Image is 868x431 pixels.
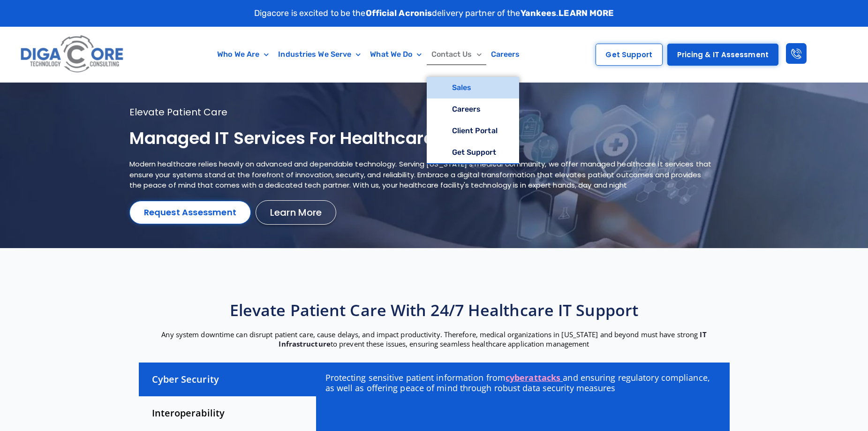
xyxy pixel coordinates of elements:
a: Get Support [427,142,519,163]
a: Industries We Serve [273,44,365,65]
p: Elevate patient care [129,106,716,118]
h1: Managed IT services for healthcare [129,128,716,150]
a: LEARN MORE [559,8,614,18]
a: What We Do [365,44,426,65]
div: Cyber Security [139,363,316,396]
nav: Menu [171,44,566,65]
a: Sales [427,77,519,98]
p: Modern healthcare relies heavily on advanced and dependable technology. Serving [US_STATE]'s medi... [129,159,716,191]
a: Contact Us [427,44,486,65]
a: Learn More [256,200,336,225]
div: Interoperability [139,396,316,430]
a: Who We Are [212,44,273,65]
span: Get Support [605,51,652,58]
p: Digacore is excited to be the delivery partner of the . [254,7,614,20]
a: Get Support [596,44,662,66]
a: Pricing & IT Assessment [667,44,778,66]
p: Any system downtime can disrupt patient care, cause delays, and impact productivity. Therefore, m... [134,330,734,348]
a: IT Infrastructure [279,330,706,348]
strong: Yankees [521,8,557,18]
a: cyberattacks [506,372,560,383]
ul: Contact Us [427,77,519,164]
a: Client Portal [427,120,519,142]
img: Digacore logo 1 [18,31,127,77]
span: Pricing & IT Assessment [677,51,769,58]
a: Request Assessment [129,201,251,224]
a: Careers [427,98,519,120]
h2: Elevate Patient Care with 24/7 Healthcare IT Support [134,300,734,320]
p: Protecting sensitive patient information from and ensuring regulatory compliance, as well as offe... [325,372,720,393]
strong: Official Acronis [366,8,432,18]
a: Careers [486,44,525,65]
span: Learn More [270,208,322,217]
